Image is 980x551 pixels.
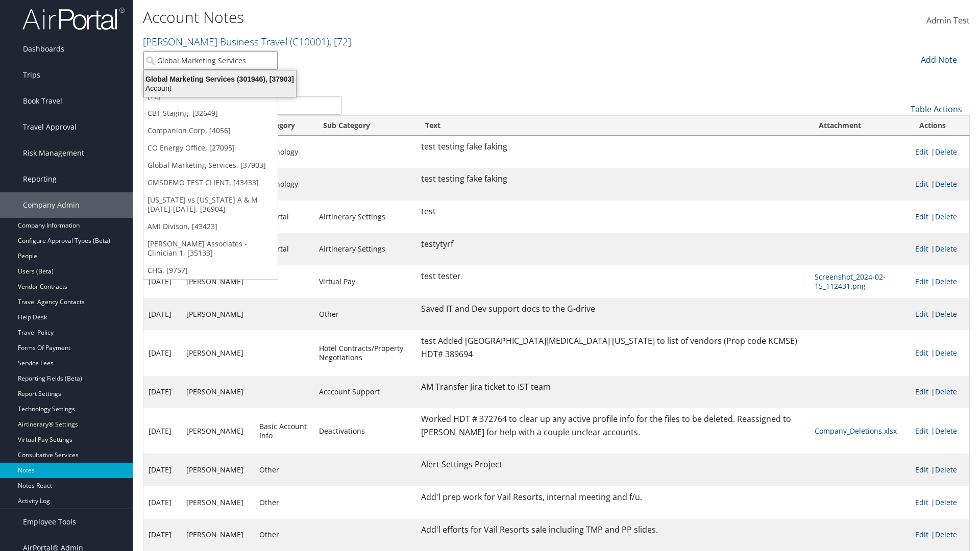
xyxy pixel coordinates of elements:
[254,201,313,233] td: AirPortal
[314,408,416,454] td: Deactivations
[143,454,181,486] td: [DATE]
[915,426,928,436] a: Edit
[181,486,255,519] td: [PERSON_NAME]
[910,265,969,298] td: |
[23,509,76,535] span: Employee Tools
[143,376,181,409] td: [DATE]
[421,413,804,439] p: Worked HDT # 372764 to clear up any active profile info for the files to be deleted. Reassigned t...
[915,465,928,474] a: Edit
[254,168,313,201] td: Technology
[143,35,351,48] a: [PERSON_NAME] Business Travel
[935,387,957,396] a: Delete
[421,205,804,218] p: test
[910,233,969,266] td: |
[421,303,804,316] p: Saved IT and Dev support docs to the G-drive
[23,36,64,62] span: Dashboards
[143,191,278,218] a: [US_STATE] vs [US_STATE] A & M [DATE]-[DATE], [36904]
[935,277,957,286] a: Delete
[181,454,255,486] td: [PERSON_NAME]
[915,147,928,157] a: Edit
[421,140,804,154] p: test testing fake faking
[181,376,255,409] td: [PERSON_NAME]
[181,408,255,454] td: [PERSON_NAME]
[22,7,125,31] img: airportal-logo.png
[935,348,957,358] a: Delete
[421,270,804,283] p: test tester
[254,136,313,168] td: Technology
[935,465,957,474] a: Delete
[914,54,962,66] div: Add Note
[314,116,416,136] th: Sub Category: activate to sort column ascending
[910,201,969,233] td: |
[143,408,181,454] td: [DATE]
[314,265,416,298] td: Virtual Pay
[910,408,969,454] td: |
[910,486,969,519] td: |
[23,140,84,166] span: Risk Management
[254,116,313,136] th: Category: activate to sort column ascending
[143,157,278,174] a: Global Marketing Services, [37903]
[910,454,969,486] td: |
[181,265,255,298] td: [PERSON_NAME]
[314,233,416,266] td: Airtinerary Settings
[935,309,957,319] a: Delete
[421,335,804,361] p: test Added [GEOGRAPHIC_DATA][MEDICAL_DATA] [US_STATE] to list of vendors (Prop code KCMSE) HDT# 3...
[23,166,57,192] span: Reporting
[143,139,278,157] a: CO Energy Office, [27095]
[910,136,969,168] td: |
[915,309,928,319] a: Edit
[935,426,957,436] a: Delete
[815,272,886,291] a: Screenshot_2024-02-15_112431.png
[254,408,313,454] td: Basic Account Info
[143,265,181,298] td: [DATE]
[915,244,928,254] a: Edit
[143,7,694,28] h1: Account Notes
[181,298,255,331] td: [PERSON_NAME]
[254,454,313,486] td: Other
[910,330,969,375] td: |
[138,74,302,84] div: Global Marketing Services (301946), [37903]
[810,116,910,136] th: Attachment: activate to sort column ascending
[143,105,278,122] a: CBT Staging, [32649]
[290,35,329,48] span: ( C10001 )
[915,530,928,539] a: Edit
[143,330,181,375] td: [DATE]
[910,168,969,201] td: |
[915,212,928,221] a: Edit
[915,497,928,507] a: Edit
[421,491,804,504] p: Add'l prep work for Vail Resorts, internal meeting and f/u.
[935,147,957,157] a: Delete
[421,172,804,186] p: test testing fake faking
[23,192,80,218] span: Company Admin
[935,497,957,507] a: Delete
[143,235,278,262] a: [PERSON_NAME] Associates - Clinician 1, [35133]
[915,348,928,358] a: Edit
[935,244,957,254] a: Delete
[915,179,928,189] a: Edit
[143,218,278,235] a: AMI Divison, [43423]
[910,116,969,136] th: Actions
[143,486,181,519] td: [DATE]
[143,174,278,191] a: GMSDEMO TEST CLIENT, [43433]
[23,62,40,88] span: Trips
[926,5,970,37] a: Admin Test
[935,530,957,539] a: Delete
[910,298,969,331] td: |
[421,238,804,251] p: testytyrf
[314,298,416,331] td: Other
[815,426,897,436] a: Company_Deletions.xlsx
[915,387,928,396] a: Edit
[911,104,962,115] a: Table Actions
[926,15,970,26] span: Admin Test
[314,330,416,375] td: Hotel Contracts/Property Negotiations
[23,88,62,114] span: Book Travel
[314,201,416,233] td: Airtinerary Settings
[935,179,957,189] a: Delete
[254,486,313,519] td: Other
[421,458,804,471] p: Alert Settings Project
[915,277,928,286] a: Edit
[935,212,957,221] a: Delete
[143,262,278,279] a: CHG, [9757]
[23,114,77,140] span: Travel Approval
[181,330,255,375] td: [PERSON_NAME]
